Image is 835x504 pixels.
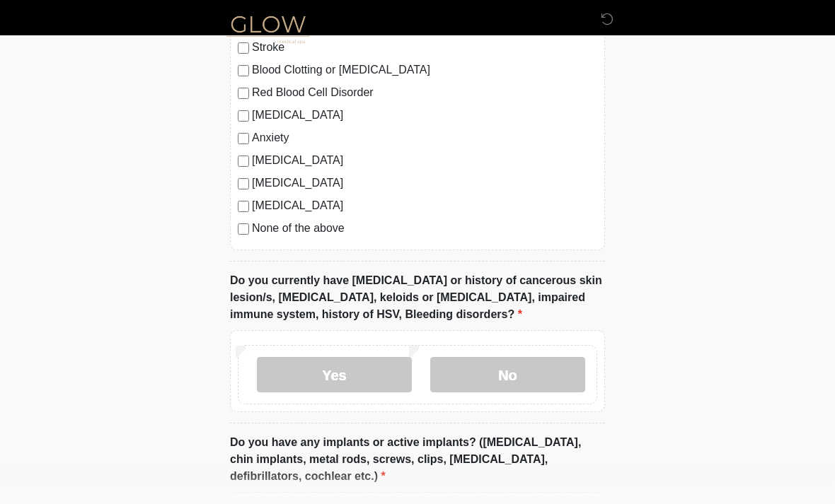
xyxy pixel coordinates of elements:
label: [MEDICAL_DATA] [252,197,597,214]
label: Do you have any implants or active implants? ([MEDICAL_DATA], chin implants, metal rods, screws, ... [230,434,605,485]
input: [MEDICAL_DATA] [238,201,249,212]
label: Red Blood Cell Disorder [252,84,597,101]
input: Anxiety [238,133,249,144]
input: [MEDICAL_DATA] [238,178,249,189]
label: None of the above [252,220,597,237]
label: Blood Clotting or [MEDICAL_DATA] [252,61,597,78]
label: [MEDICAL_DATA] [252,152,597,169]
label: Do you currently have [MEDICAL_DATA] or history of cancerous skin lesion/s, [MEDICAL_DATA], keloi... [230,272,605,323]
label: [MEDICAL_DATA] [252,175,597,192]
label: No [430,357,585,392]
label: [MEDICAL_DATA] [252,107,597,124]
img: Glow Medical Spa Logo [216,11,321,47]
label: Anxiety [252,129,597,146]
input: [MEDICAL_DATA] [238,156,249,167]
input: [MEDICAL_DATA] [238,110,249,122]
input: None of the above [238,223,249,235]
input: Red Blood Cell Disorder [238,88,249,99]
input: Blood Clotting or [MEDICAL_DATA] [238,65,249,76]
label: Yes [257,357,412,392]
